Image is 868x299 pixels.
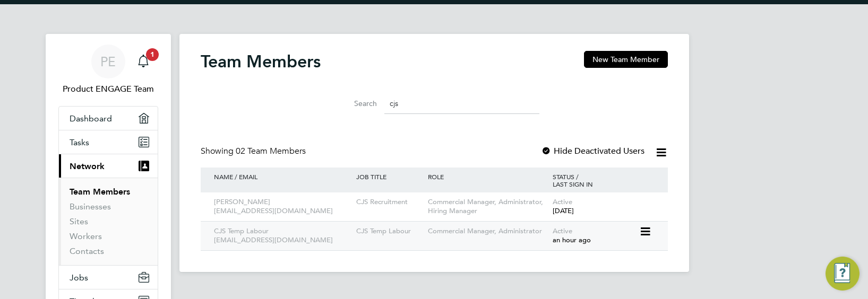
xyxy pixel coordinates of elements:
[541,146,644,156] label: Hide Deactivated Users
[211,192,354,221] div: [PERSON_NAME] [EMAIL_ADDRESS][DOMAIN_NAME]
[70,113,112,124] span: Dashboard
[58,83,158,95] span: Product ENGAGE Team
[553,235,591,244] span: an hour ago
[59,266,158,289] button: Jobs
[201,51,321,72] h2: Team Members
[354,192,425,212] div: CJS Recruitment
[70,246,104,256] a: Contacts
[201,146,308,157] div: Showing
[384,93,539,114] input: Search for...
[553,206,574,215] span: [DATE]
[59,130,158,154] a: Tasks
[70,272,88,283] span: Jobs
[70,137,89,147] span: Tasks
[425,168,550,186] div: ROLE
[59,178,158,265] div: Network
[584,51,668,68] button: New Team Member
[100,55,116,68] span: PE
[70,201,111,212] a: Businesses
[58,45,158,95] a: PEProduct ENGAGE Team
[211,168,354,186] div: NAME / EMAIL
[826,257,860,291] button: Engage Resource Center
[550,168,657,193] div: STATUS / LAST SIGN IN
[354,168,425,186] div: JOB TITLE
[146,48,159,61] span: 1
[354,222,425,241] div: CJS Temp Labour
[70,231,102,241] a: Workers
[550,192,657,221] div: Active
[236,146,306,156] span: 02 Team Members
[329,99,377,108] label: Search
[550,222,639,250] div: Active
[133,45,154,78] a: 1
[211,222,354,250] div: CJS Temp Labour [EMAIL_ADDRESS][DOMAIN_NAME]
[59,154,158,178] button: Network
[425,192,550,221] div: Commercial Manager, Administrator, Hiring Manager
[70,187,130,197] a: Team Members
[59,107,158,130] a: Dashboard
[70,216,88,226] a: Sites
[70,161,105,171] span: Network
[425,222,550,241] div: Commercial Manager, Administrator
